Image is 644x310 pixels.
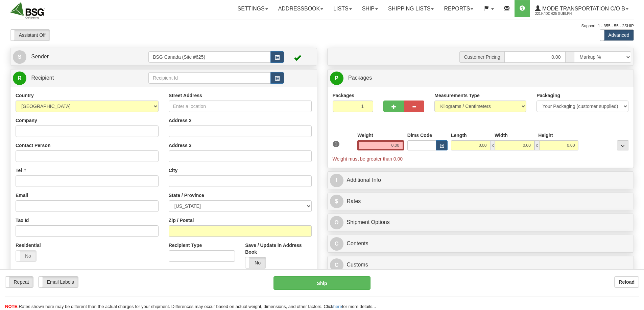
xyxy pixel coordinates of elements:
[233,0,273,17] a: Settings
[619,279,635,285] b: Reload
[333,156,403,162] span: Weight must be greater than 0.00
[333,92,355,99] label: Packages
[330,174,343,187] span: I
[330,195,343,208] span: $
[330,258,343,272] span: C
[357,132,373,139] label: Weight
[459,51,504,63] span: Customer Pricing
[169,192,204,199] label: State / Province
[495,132,508,139] label: Width
[169,142,192,149] label: Address 3
[16,117,37,124] label: Company
[614,276,639,288] button: Reload
[13,71,134,85] a: R Recipient
[16,92,34,99] label: Country
[273,276,371,290] button: Ship
[13,50,26,64] span: S
[5,277,33,287] label: Repeat
[169,101,312,112] input: Enter a location
[273,0,329,17] a: Addressbook
[16,242,41,249] label: Residential
[530,0,634,17] a: Mode Transportation c/o B 2219 / DC 625 Guelph
[13,50,148,64] a: S Sender
[434,92,480,99] label: Measurements Type
[451,132,467,139] label: Length
[16,251,36,261] label: No
[16,167,26,174] label: Tel #
[31,75,54,81] span: Recipient
[330,216,343,229] span: O
[245,242,311,255] label: Save / Update in Address Book
[10,23,634,29] div: Support: 1 - 855 - 55 - 2SHIP
[5,304,19,309] span: NOTE:
[39,277,78,287] label: Email Labels
[383,0,439,17] a: Shipping lists
[541,6,625,11] span: Mode Transportation c/o B
[439,0,478,17] a: Reports
[490,140,495,150] span: x
[169,217,194,224] label: Zip / Postal
[10,2,45,19] img: logo2219.jpg
[169,92,202,99] label: Street Address
[538,132,553,139] label: Height
[534,140,539,150] span: x
[245,257,266,268] label: No
[330,71,631,85] a: P Packages
[330,237,343,251] span: C
[16,142,50,149] label: Contact Person
[16,217,29,224] label: Tax Id
[148,72,271,84] input: Recipient Id
[16,192,28,199] label: Email
[330,237,631,251] a: CContents
[357,0,383,17] a: Ship
[617,140,628,150] div: ...
[330,72,343,85] span: P
[348,75,372,81] span: Packages
[169,117,192,124] label: Address 2
[333,304,342,309] a: here
[535,10,586,17] span: 2219 / DC 625 Guelph
[407,132,432,139] label: Dims Code
[13,72,26,85] span: R
[330,173,631,187] a: IAdditional Info
[10,30,50,40] label: Assistant Off
[330,216,631,229] a: OShipment Options
[169,242,202,249] label: Recipient Type
[330,258,631,272] a: CCustoms
[148,51,271,63] input: Sender Id
[31,54,49,59] span: Sender
[330,195,631,208] a: $Rates
[536,92,560,99] label: Packaging
[628,120,643,189] iframe: chat widget
[169,167,177,174] label: City
[333,141,340,147] span: 1
[328,0,357,17] a: Lists
[600,30,634,40] label: Advanced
